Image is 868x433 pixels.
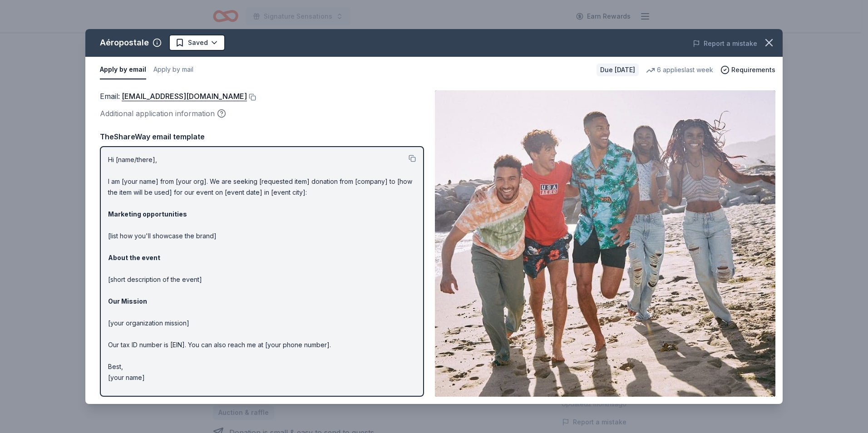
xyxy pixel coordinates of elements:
[108,210,187,218] strong: Marketing opportunities
[100,35,149,50] div: Aéropostale
[108,297,147,305] strong: Our Mission
[100,92,247,101] span: Email :
[108,154,416,383] p: Hi [name/there], I am [your name] from [your org]. We are seeking [requested item] donation from ...
[100,60,146,79] button: Apply by email
[169,34,225,51] button: Saved
[435,90,775,397] img: Image for Aéropostale
[122,90,247,102] a: [EMAIL_ADDRESS][DOMAIN_NAME]
[731,64,775,75] span: Requirements
[693,38,757,49] button: Report a mistake
[188,37,208,48] span: Saved
[153,60,193,79] button: Apply by mail
[720,64,775,75] button: Requirements
[646,64,713,75] div: 6 applies last week
[100,131,424,143] div: TheShareWay email template
[100,108,424,119] div: Additional application information
[108,254,160,261] strong: About the event
[597,64,639,76] div: Due [DATE]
